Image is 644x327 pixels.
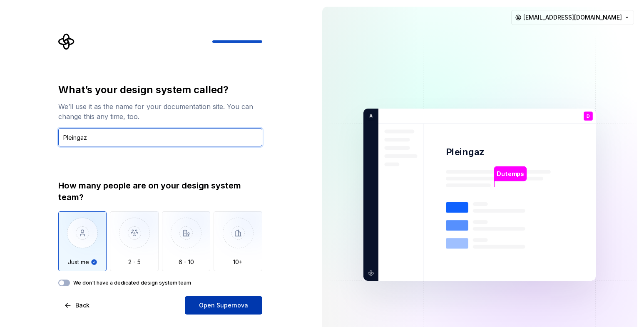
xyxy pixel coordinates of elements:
span: Back [75,301,90,310]
label: We don't have a dedicated design system team [73,280,191,286]
input: Design system name [58,128,262,146]
p: D [587,114,590,119]
button: Back [58,296,97,315]
span: Open Supernova [199,301,248,310]
div: How many people are on your design system team? [58,180,262,203]
svg: Supernova Logo [58,33,75,50]
button: [EMAIL_ADDRESS][DOMAIN_NAME] [511,10,634,25]
button: Open Supernova [185,296,262,315]
div: What’s your design system called? [58,83,262,97]
div: We’ll use it as the name for your documentation site. You can change this any time, too. [58,102,262,121]
p: Dutemps [497,169,524,178]
p: A [366,112,373,120]
p: Pleingaz [446,146,485,158]
span: [EMAIL_ADDRESS][DOMAIN_NAME] [523,13,622,22]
